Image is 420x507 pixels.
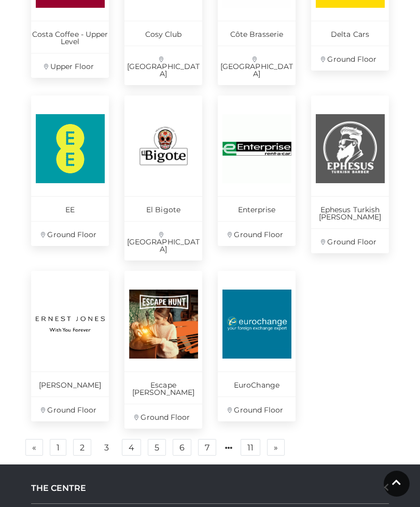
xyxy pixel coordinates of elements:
[311,196,389,228] p: Ephesus Turkish [PERSON_NAME]
[31,396,109,421] p: Ground Floor
[31,473,389,504] div: THE CENTRE
[124,95,202,261] a: El Bigote [GEOGRAPHIC_DATA]
[31,221,109,246] p: Ground Floor
[124,46,202,85] p: [GEOGRAPHIC_DATA]
[25,439,43,456] a: Previous
[218,196,296,221] p: Enterprise
[218,221,296,246] p: Ground Floor
[32,444,36,451] span: «
[124,196,202,221] p: El Bigote
[124,404,202,429] p: Ground Floor
[122,439,141,456] a: 4
[218,21,296,46] p: Côte Brasserie
[124,221,202,261] p: [GEOGRAPHIC_DATA]
[218,46,296,85] p: [GEOGRAPHIC_DATA]
[50,439,66,456] a: 1
[241,439,260,456] a: 11
[173,439,191,456] a: 6
[218,271,296,421] a: EuroChange Ground Floor
[31,95,109,246] a: EE Ground Floor
[148,439,166,456] a: 5
[73,439,91,456] a: 2
[311,228,389,253] p: Ground Floor
[31,372,109,396] p: [PERSON_NAME]
[218,396,296,421] p: Ground Floor
[31,196,109,221] p: EE
[198,439,216,456] a: 7
[31,271,109,421] a: [PERSON_NAME] Ground Floor
[218,95,296,246] a: Enterprise Ground Floor
[218,372,296,396] p: EuroChange
[31,53,109,78] p: Upper Floor
[311,21,389,46] p: Delta Cars
[124,21,202,46] p: Cosy Club
[124,271,202,429] a: Escape [PERSON_NAME] Ground Floor
[311,95,389,253] a: Ephesus Turkish [PERSON_NAME] Ground Floor
[98,440,115,456] a: 3
[124,372,202,404] p: Escape [PERSON_NAME]
[31,21,109,53] p: Costa Coffee - Upper Level
[311,46,389,71] p: Ground Floor
[274,444,278,451] span: »
[267,439,285,456] a: Next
